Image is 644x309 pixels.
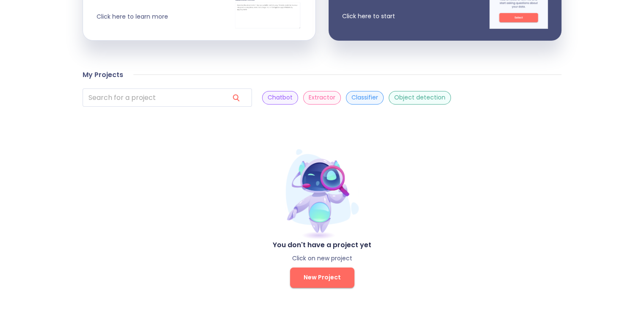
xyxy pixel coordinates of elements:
button: New Project [290,268,354,288]
h4: My Projects [83,71,123,79]
p: Extractor [309,94,335,102]
p: Click on new project [83,254,561,262]
span: New Project [304,272,341,283]
p: Object detection [394,94,445,102]
h4: You don't have a project yet [83,241,561,249]
p: Chatbot [268,94,293,102]
p: Classifier [351,94,378,102]
input: search [83,88,222,107]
